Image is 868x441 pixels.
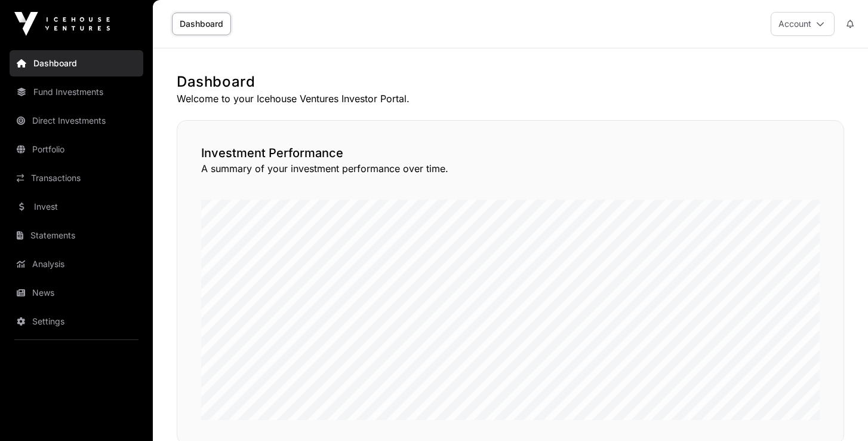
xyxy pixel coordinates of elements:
[771,12,835,36] button: Account
[177,72,844,91] h1: Dashboard
[10,165,143,191] a: Transactions
[10,136,143,163] a: Portfolio
[10,108,143,134] a: Direct Investments
[10,194,143,220] a: Invest
[14,12,110,36] img: Icehouse Ventures Logo
[808,384,868,441] iframe: Chat Widget
[177,91,844,106] p: Welcome to your Icehouse Ventures Investor Portal.
[10,280,143,306] a: News
[10,251,143,277] a: Analysis
[10,50,143,76] a: Dashboard
[201,145,820,161] h2: Investment Performance
[10,79,143,105] a: Fund Investments
[10,308,143,335] a: Settings
[201,161,820,176] p: A summary of your investment performance over time.
[172,13,231,35] a: Dashboard
[10,222,143,249] a: Statements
